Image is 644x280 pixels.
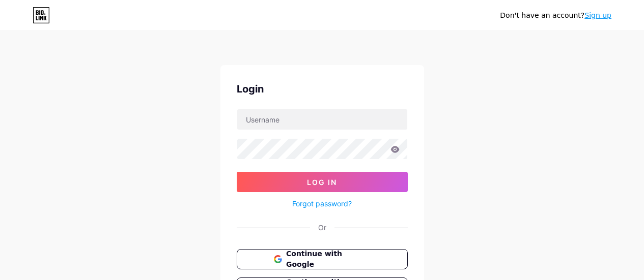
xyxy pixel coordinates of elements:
[237,109,407,130] input: Username
[500,10,611,21] div: Don't have an account?
[237,249,408,269] button: Continue with Google
[292,198,352,209] a: Forgot password?
[237,172,408,192] button: Log In
[307,178,337,186] span: Log In
[286,248,370,270] span: Continue with Google
[584,11,611,19] a: Sign up
[237,81,408,97] div: Login
[318,222,326,233] div: Or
